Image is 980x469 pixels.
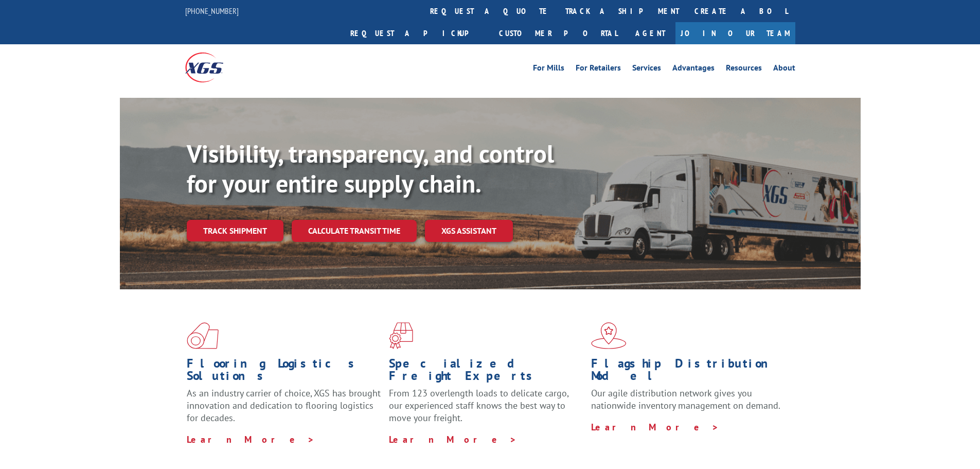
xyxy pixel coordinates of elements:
a: Learn More > [187,433,315,445]
img: xgs-icon-focused-on-flooring-red [389,322,413,349]
a: For Mills [533,64,564,75]
h1: Flagship Distribution Model [591,357,786,387]
span: Our agile distribution network gives you nationwide inventory management on demand. [591,387,780,411]
a: Calculate transit time [292,220,417,242]
a: Learn More > [389,433,517,445]
a: Request a pickup [343,22,491,44]
a: Services [632,64,661,75]
a: Learn More > [591,421,719,433]
img: xgs-icon-total-supply-chain-intelligence-red [187,322,219,349]
img: xgs-icon-flagship-distribution-model-red [591,322,627,349]
p: From 123 overlength loads to delicate cargo, our experienced staff knows the best way to move you... [389,387,583,433]
h1: Specialized Freight Experts [389,357,583,387]
a: For Retailers [576,64,621,75]
a: About [773,64,795,75]
a: Customer Portal [491,22,625,44]
b: Visibility, transparency, and control for your entire supply chain. [187,137,554,199]
h1: Flooring Logistics Solutions [187,357,381,387]
a: XGS ASSISTANT [425,220,513,242]
a: Join Our Team [675,22,795,44]
a: Agent [625,22,675,44]
a: Advantages [672,64,715,75]
a: Resources [726,64,762,75]
a: Track shipment [187,220,283,241]
span: As an industry carrier of choice, XGS has brought innovation and dedication to flooring logistics... [187,387,381,424]
a: [PHONE_NUMBER] [185,6,239,16]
